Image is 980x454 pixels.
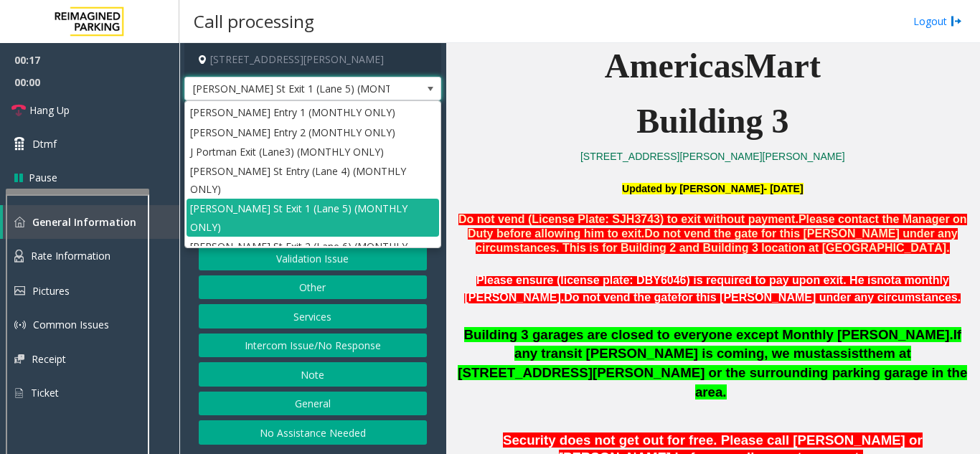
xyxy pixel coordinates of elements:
span: Building 3 garages are closed to everyone except Monthly [PERSON_NAME]. [464,327,953,342]
span: Hang Up [29,103,70,118]
button: Other [199,275,427,300]
li: [PERSON_NAME] Entry 2 (MONTHLY ONLY) [187,123,439,142]
button: Validation Issue [199,246,427,270]
button: Intercom Issue/No Response [199,334,427,358]
a: [STREET_ADDRESS][PERSON_NAME][PERSON_NAME] [580,151,845,162]
li: [PERSON_NAME] St Exit 2 (Lane 6) (MONTHLY ONLY) [187,237,439,274]
span: Dtmf [32,136,57,151]
a: Logout [913,14,962,29]
h3: Call processing [187,4,321,39]
button: No Assistance Needed [199,420,427,445]
span: Pause [29,170,57,185]
span: for this [PERSON_NAME] under any circumstances. [677,291,961,303]
span: a monthly [PERSON_NAME]. [464,274,948,303]
button: Note [199,362,427,387]
button: General [199,392,427,416]
img: logout [951,14,962,29]
li: J Portman Exit (Lane3) (MONTHLY ONLY) [187,142,439,161]
li: [PERSON_NAME] Entry 1 (MONTHLY ONLY) [187,103,439,122]
span: AmericasMart [605,47,821,85]
span: Building 3 [636,102,788,140]
h4: [STREET_ADDRESS][PERSON_NAME] [184,43,441,77]
span: Please ensure (license plate: DBY6046) is required to pay upon exit. He is [476,274,877,286]
span: them at [STREET_ADDRESS][PERSON_NAME] or the surrounding parking garage in the area. [458,346,967,399]
a: General Information [3,205,179,239]
li: [PERSON_NAME] St Exit 1 (Lane 5) (MONTHLY ONLY) [187,199,439,236]
li: [PERSON_NAME] St Entry (Lane 4) (MONTHLY ONLY) [187,161,439,199]
button: Services [199,304,427,328]
span: Do not vend the gate for this [PERSON_NAME] under any circumstances. This is for Building 2 and B... [476,227,958,254]
span: not [877,274,895,286]
font: Updated by [PERSON_NAME]- [DATE] [622,183,804,194]
span: assist [825,346,863,361]
span: Do not vend (License Plate: SJH3743) to exit without payment. [458,213,798,225]
span: [PERSON_NAME] St Exit 1 (Lane 5) (MONTHLY ONLY) [185,77,390,100]
span: Do not vend the gate [564,291,677,303]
